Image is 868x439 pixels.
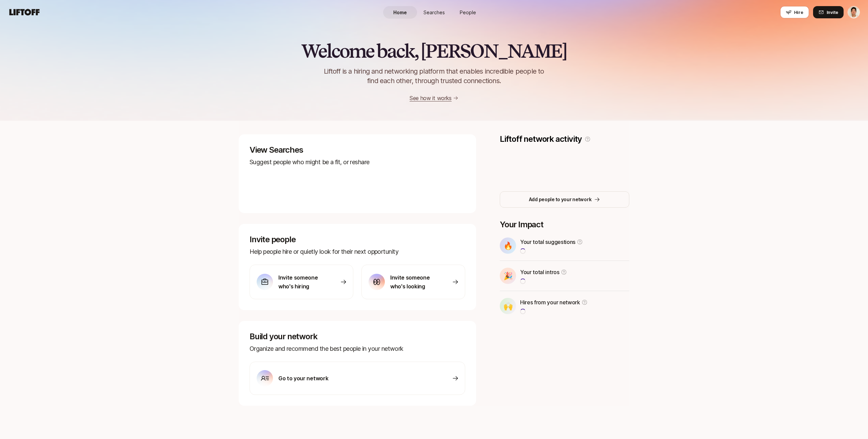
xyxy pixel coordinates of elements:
p: Go to your network [278,374,328,383]
span: Home [393,9,407,16]
span: Invite [827,9,838,16]
p: Liftoff network activity [500,134,582,144]
a: Searches [417,6,451,19]
p: View Searches [250,145,465,155]
button: Add people to your network [500,191,629,208]
span: People [460,9,476,16]
p: Add people to your network [529,195,592,204]
p: Hires from your network [520,298,580,307]
p: Build your network [250,332,465,341]
img: Jeremy Chen [848,6,860,18]
h2: Welcome back, [PERSON_NAME] [301,41,567,61]
p: Your total intros [520,268,559,276]
p: Suggest people who might be a fit, or reshare [250,157,465,167]
div: 🔥 [500,237,516,254]
div: 🙌 [500,298,516,314]
div: 🎉 [500,268,516,284]
button: Hire [780,6,809,18]
a: See how it works [410,95,452,101]
p: Help people hire or quietly look for their next opportunity [250,247,465,256]
span: Searches [423,9,445,16]
p: Invite people [250,235,465,244]
a: People [451,6,485,19]
p: Invite someone who's hiring [278,273,326,291]
p: Your Impact [500,220,629,229]
button: Jeremy Chen [848,6,860,18]
span: Hire [794,9,803,16]
p: Invite someone who's looking [390,273,438,291]
a: Home [383,6,417,19]
p: Liftoff is a hiring and networking platform that enables incredible people to find each other, th... [313,66,555,85]
button: Invite [813,6,844,18]
p: Organize and recommend the best people in your network [250,344,465,354]
p: Your total suggestions [520,237,575,246]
